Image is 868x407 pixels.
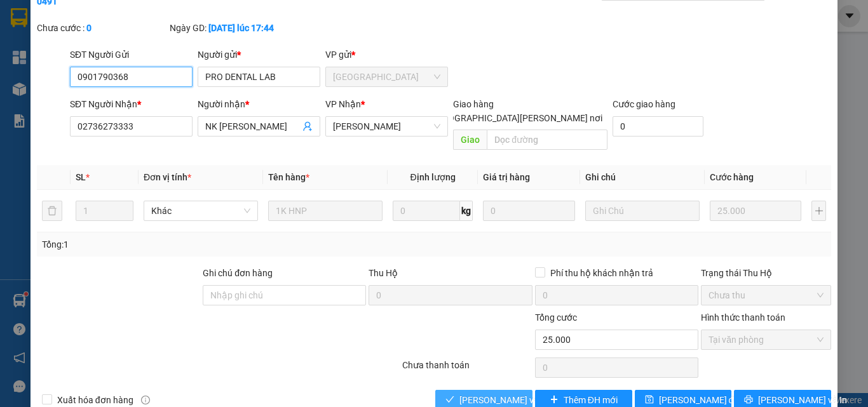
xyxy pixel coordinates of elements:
div: Tổng: 1 [42,237,336,251]
span: info-circle [141,396,150,404]
div: Chưa cước : [37,21,167,35]
span: Cước hàng [710,172,754,182]
div: SĐT Người Gửi [70,48,193,62]
span: user-add [302,121,313,131]
input: 0 [710,201,801,221]
div: VP gửi [325,48,448,62]
button: delete [42,201,62,221]
span: Xuất hóa đơn hàng [52,393,139,407]
div: Chưa thanh toán [401,358,534,380]
span: Tổng cước [535,312,577,323]
span: Chưa thu [709,286,824,305]
span: [GEOGRAPHIC_DATA][PERSON_NAME] nơi [429,111,607,125]
input: Ghi Chú [585,201,700,221]
span: [PERSON_NAME] đổi [659,393,741,407]
span: [PERSON_NAME] và In [758,393,847,407]
input: Dọc đường [487,130,607,150]
span: save [645,395,654,405]
span: VP Nhận [325,99,361,109]
input: 0 [483,201,574,221]
span: Giá trị hàng [483,172,530,182]
span: Tên hàng [268,172,309,182]
div: Người nhận [198,97,320,111]
button: plus [811,201,826,221]
label: Hình thức thanh toán [701,312,785,323]
input: Ghi chú đơn hàng [203,285,366,305]
span: kg [460,201,473,221]
div: Ngày GD: [170,21,300,35]
span: Khác [151,201,250,220]
span: check [445,395,454,405]
b: 0 [86,23,92,33]
span: Giao [453,130,487,150]
input: Cước giao hàng [613,116,703,137]
span: plus [550,395,559,405]
label: Cước giao hàng [613,99,675,109]
span: SL [76,172,86,182]
th: Ghi chú [580,165,705,190]
span: printer [744,395,753,405]
b: [DATE] lúc 17:44 [208,23,274,33]
span: Thêm ĐH mới [564,393,618,407]
span: Tại văn phòng [709,330,824,349]
div: SĐT Người Nhận [70,97,193,111]
input: VD: Bàn, Ghế [268,201,383,221]
div: Trạng thái Thu Hộ [701,266,831,280]
span: Giao hàng [453,99,494,109]
span: Sài Gòn [333,67,440,86]
span: Định lượng [410,172,455,182]
label: Ghi chú đơn hàng [203,268,273,278]
span: Phí thu hộ khách nhận trả [545,266,658,280]
span: [PERSON_NAME] và [PERSON_NAME] hàng [459,393,631,407]
span: Thu Hộ [369,268,398,278]
div: Người gửi [198,48,320,62]
span: Đơn vị tính [144,172,191,182]
span: Cao Tốc [333,117,440,136]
